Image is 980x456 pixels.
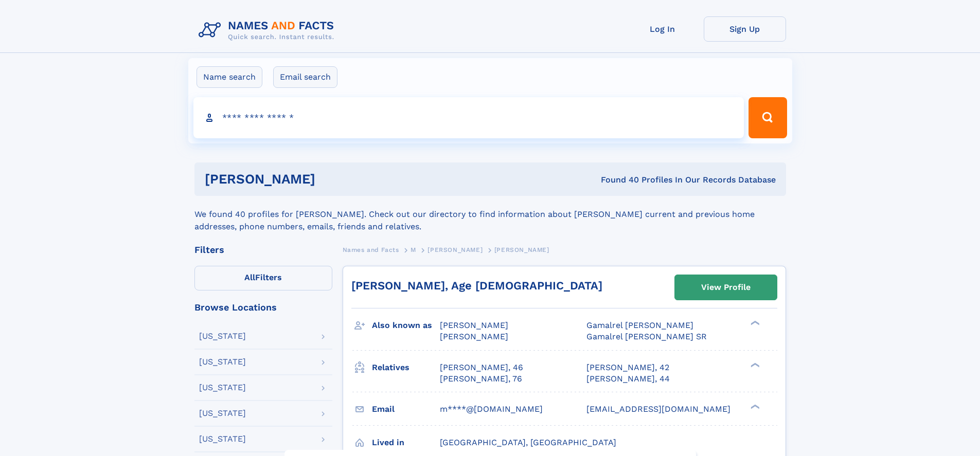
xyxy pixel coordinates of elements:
span: [PERSON_NAME] [494,246,549,253]
div: Filters [194,245,332,254]
label: Name search [197,66,262,88]
h3: Relatives [372,359,440,376]
a: View Profile [675,275,777,300]
div: [US_STATE] [199,384,246,392]
button: Search Button [749,97,787,138]
a: [PERSON_NAME], Age [DEMOGRAPHIC_DATA] [351,279,602,292]
div: [US_STATE] [199,332,246,340]
div: Browse Locations [194,303,332,312]
span: Gamalrel [PERSON_NAME] SR [586,332,707,341]
span: [PERSON_NAME] [440,320,508,330]
span: Gamalrel [PERSON_NAME] [586,320,693,330]
div: ❯ [748,403,760,410]
span: All [244,272,255,282]
a: Sign Up [704,16,786,42]
a: Log In [621,16,704,42]
h1: [PERSON_NAME] [205,173,458,186]
a: [PERSON_NAME], 42 [586,362,669,373]
span: [PERSON_NAME] [440,332,508,341]
div: View Profile [701,276,751,299]
div: ❯ [748,361,760,368]
h3: Lived in [372,434,440,451]
input: search input [193,97,744,138]
a: [PERSON_NAME], 46 [440,362,523,373]
a: M [411,243,416,256]
div: [US_STATE] [199,409,246,417]
div: Found 40 Profiles In Our Records Database [458,174,776,186]
h3: Email [372,400,440,418]
div: We found 40 profiles for [PERSON_NAME]. Check out our directory to find information about [PERSON... [194,196,786,233]
a: [PERSON_NAME] [427,243,483,256]
label: Email search [273,66,337,88]
label: Filters [194,266,332,290]
span: M [411,246,416,253]
div: [US_STATE] [199,358,246,366]
span: [EMAIL_ADDRESS][DOMAIN_NAME] [586,404,730,414]
div: ❯ [748,320,760,326]
div: [US_STATE] [199,435,246,443]
img: Logo Names and Facts [194,16,343,44]
a: Names and Facts [343,243,399,256]
a: [PERSON_NAME], 44 [586,373,670,385]
span: [PERSON_NAME] [427,246,483,253]
a: [PERSON_NAME], 76 [440,373,522,385]
span: [GEOGRAPHIC_DATA], [GEOGRAPHIC_DATA] [440,437,616,447]
h3: Also known as [372,317,440,334]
